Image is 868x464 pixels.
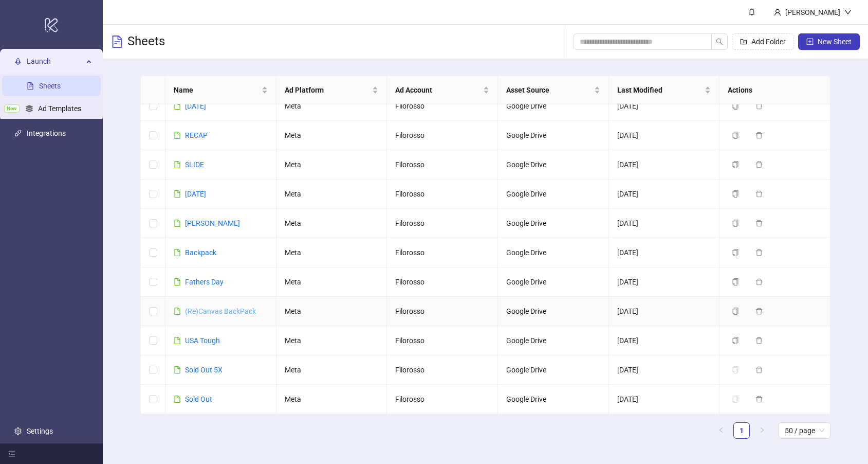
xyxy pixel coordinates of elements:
[127,33,165,50] h3: Sheets
[755,278,763,285] span: delete
[276,326,387,355] td: Meta
[498,297,609,326] td: Google Drive
[185,336,220,345] a: USA Tough
[185,248,216,257] a: Backpack
[755,102,763,110] span: delete
[174,308,181,315] span: file
[174,161,181,168] span: file
[732,33,794,50] button: Add Folder
[779,422,830,439] div: Page Size
[755,132,763,139] span: delete
[185,395,212,403] a: Sold Out
[716,38,723,45] span: search
[733,422,750,439] li: 1
[165,76,276,104] th: Name
[732,102,739,110] span: copy
[732,190,739,198] span: copy
[38,104,81,113] a: Ad Templates
[498,355,609,385] td: Google Drive
[276,92,387,121] td: Meta
[755,308,763,315] span: delete
[498,267,609,297] td: Google Drive
[498,209,609,238] td: Google Drive
[498,385,609,414] td: Google Drive
[387,121,498,150] td: Filorosso
[755,161,763,168] span: delete
[498,150,609,180] td: Google Drive
[276,209,387,238] td: Meta
[719,76,830,104] th: Actions
[609,121,720,150] td: [DATE]
[732,337,739,344] span: copy
[755,337,763,344] span: delete
[174,366,181,373] span: file
[732,132,739,139] span: copy
[754,422,770,439] li: Next Page
[185,102,206,110] a: [DATE]
[276,180,387,209] td: Meta
[276,385,387,414] td: Meta
[276,355,387,385] td: Meta
[39,82,61,90] a: Sheets
[276,267,387,297] td: Meta
[781,7,844,18] div: [PERSON_NAME]
[185,160,204,169] a: SLIDE
[806,38,814,45] span: plus-square
[174,249,181,256] span: file
[276,238,387,267] td: Meta
[713,422,729,439] li: Previous Page
[8,450,15,457] span: menu-fold
[755,396,763,403] span: delete
[748,8,755,15] span: bell
[27,427,53,435] a: Settings
[387,180,498,209] td: Filorosso
[844,9,852,16] span: down
[755,366,763,373] span: delete
[174,220,181,227] span: file
[27,129,66,137] a: Integrations
[387,326,498,355] td: Filorosso
[732,161,739,168] span: copy
[754,422,770,439] button: right
[174,190,181,198] span: file
[818,38,852,46] span: New Sheet
[751,38,786,46] span: Add Folder
[276,121,387,150] td: Meta
[755,249,763,256] span: delete
[174,132,181,139] span: file
[798,33,860,50] button: New Sheet
[728,393,747,405] button: The sheet needs to be migrated before it can be duplicated. Please open the sheet to migrate it.
[713,422,729,439] button: left
[27,51,83,72] span: Launch
[185,131,208,139] a: RECAP
[609,385,720,414] td: [DATE]
[387,267,498,297] td: Filorosso
[506,84,592,96] span: Asset Source
[498,180,609,209] td: Google Drive
[732,249,739,256] span: copy
[732,308,739,315] span: copy
[395,84,481,96] span: Ad Account
[111,35,123,48] span: file-text
[276,150,387,180] td: Meta
[774,9,781,16] span: user
[174,337,181,344] span: file
[609,326,720,355] td: [DATE]
[609,238,720,267] td: [DATE]
[609,76,720,104] th: Last Modified
[617,84,703,96] span: Last Modified
[734,423,749,438] a: 1
[174,278,181,285] span: file
[498,92,609,121] td: Google Drive
[609,180,720,209] td: [DATE]
[387,150,498,180] td: Filorosso
[174,102,181,110] span: file
[609,297,720,326] td: [DATE]
[185,307,256,315] a: (Re)Canvas BackPack
[276,297,387,326] td: Meta
[755,190,763,198] span: delete
[609,209,720,238] td: [DATE]
[174,84,260,96] span: Name
[728,364,747,376] button: The sheet needs to be migrated before it can be duplicated. Please open the sheet to migrate it.
[785,423,824,438] span: 50 / page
